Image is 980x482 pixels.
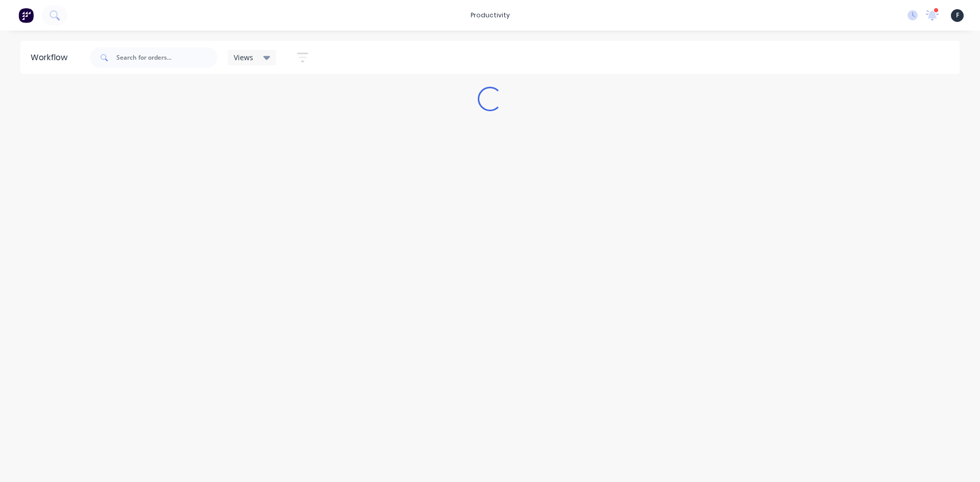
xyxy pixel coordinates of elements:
img: Factory [18,8,34,23]
div: Workflow [31,52,72,64]
span: F [956,11,959,20]
div: productivity [465,8,515,23]
input: Search for orders... [116,47,217,68]
span: Views [234,52,253,63]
